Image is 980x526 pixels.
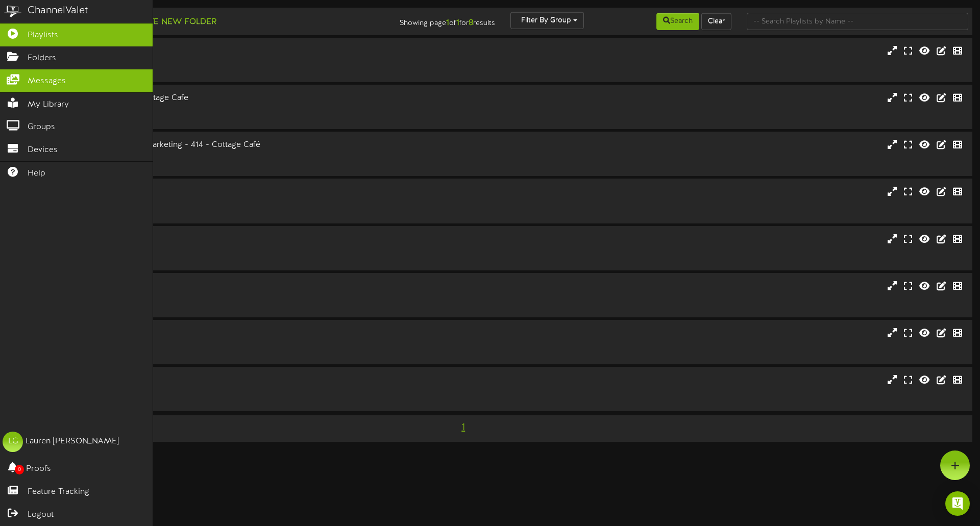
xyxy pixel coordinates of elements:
[3,432,23,452] div: LG
[118,16,219,29] button: Create New Folder
[28,76,66,87] span: Messages
[41,395,417,404] div: # 10193
[41,198,417,207] div: Landscape ( 16:9 )
[41,186,417,198] div: [GEOGRAPHIC_DATA]
[26,436,119,447] div: Lauren [PERSON_NAME]
[41,374,417,386] div: USDC 43" Display 2
[41,151,417,160] div: Landscape ( 16:9 )
[41,386,417,395] div: Landscape ( 16:9 )
[469,18,473,28] strong: 8
[656,13,699,30] button: Search
[446,18,449,28] strong: 1
[41,245,417,254] div: Landscape ( 16:9 )
[41,207,417,215] div: # 10192
[41,104,417,113] div: Landscape ( 16:9 )
[510,12,584,29] button: Filter By Group
[41,139,417,151] div: American Fork - 1547 - Marketing - 414 - Cottage Café
[41,234,417,245] div: USDC 22" Display 1
[747,13,968,30] input: -- Search Playlists by Name --
[41,92,417,104] div: America Fork - 1547 - Cottage Cafe
[945,491,970,516] div: Open Intercom Messenger
[456,18,459,28] strong: 1
[41,281,417,292] div: USDC 22" Display 2
[28,486,89,498] span: Feature Tracking
[345,12,503,29] div: Showing page of for results
[41,66,417,74] div: # 2515
[41,254,417,262] div: # 13470
[28,168,45,180] span: Help
[41,301,417,310] div: # 13471
[28,99,69,111] span: My Library
[41,339,417,348] div: Landscape ( 16:9 )
[41,328,417,339] div: USDC 32" Display
[28,4,88,18] div: ChannelValet
[28,53,56,64] span: Folders
[41,160,417,168] div: # 2514
[41,57,417,66] div: Ticker ( )
[459,422,468,433] span: 1
[15,465,24,474] span: 0
[701,13,731,30] button: Clear
[28,144,58,156] span: Devices
[41,348,417,357] div: # 10194
[28,509,54,521] span: Logout
[41,292,417,300] div: Landscape ( 16:9 )
[26,463,51,475] span: Proofs
[28,121,55,133] span: Groups
[41,113,417,121] div: # 4301
[28,30,58,41] span: Playlists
